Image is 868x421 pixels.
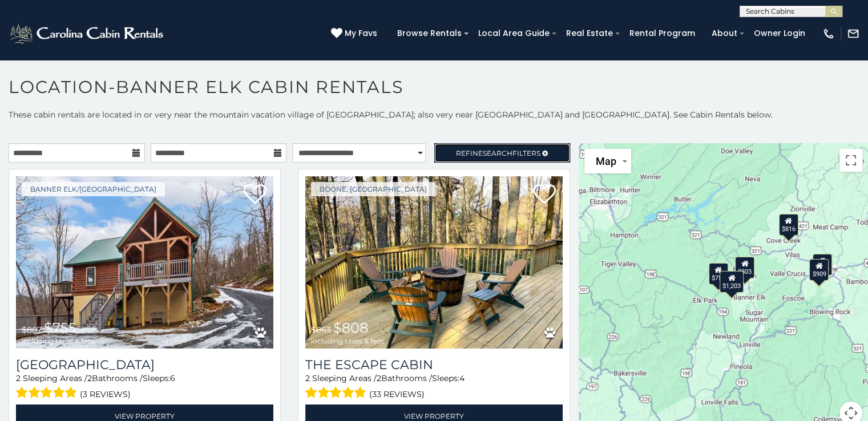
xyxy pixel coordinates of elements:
div: Sleeping Areas / Bathrooms / Sleeps: [305,373,563,402]
span: $807 [22,325,42,335]
span: 2 [16,373,21,383]
span: 4 [459,373,465,383]
a: Rental Program [624,25,701,42]
a: The Escape Cabin $863 $808 including taxes & fees [305,176,563,349]
a: Real Estate [560,25,619,42]
div: $755 [708,262,728,284]
span: (3 reviews) [80,387,131,402]
span: My Favs [345,27,377,39]
a: Local Area Guide [473,25,555,42]
a: Add to favorites [533,183,556,207]
a: Owner Login [748,25,811,42]
a: Banner Elk/[GEOGRAPHIC_DATA] [22,182,165,196]
span: including taxes & fees [311,337,384,345]
span: $755 [44,319,76,336]
a: About [706,25,743,42]
span: 6 [170,373,175,383]
a: [GEOGRAPHIC_DATA] [16,357,273,373]
div: $808 [812,254,831,276]
span: Map [596,155,616,167]
div: $1,203 [719,271,743,293]
img: Little Elk Lodge [16,176,273,349]
img: mail-regular-white.png [847,27,859,40]
span: 2 [305,373,310,383]
span: including taxes & fees [22,337,95,345]
a: Boone, [GEOGRAPHIC_DATA] [311,182,435,196]
span: $808 [333,319,368,336]
div: $803 [735,257,754,278]
h3: Little Elk Lodge [16,357,273,373]
span: $863 [311,325,331,335]
a: The Escape Cabin [305,357,563,373]
img: White-1-2.png [9,22,167,45]
span: Search [483,149,512,157]
img: The Escape Cabin [305,176,563,349]
span: 2 [87,373,92,383]
a: My Favs [331,27,380,40]
a: Little Elk Lodge $807 $755 including taxes & fees [16,176,273,349]
div: $909 [809,259,829,281]
span: (33 reviews) [369,387,425,402]
a: RefineSearchFilters [434,143,571,163]
a: Browse Rentals [391,25,467,42]
img: phone-regular-white.png [822,27,835,40]
a: Add to favorites [244,183,267,207]
span: 2 [377,373,381,383]
span: Refine Filters [456,149,540,157]
button: Change map style [584,149,631,173]
button: Toggle fullscreen view [839,149,862,172]
div: $816 [778,214,798,236]
div: Sleeping Areas / Bathrooms / Sleeps: [16,373,273,402]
